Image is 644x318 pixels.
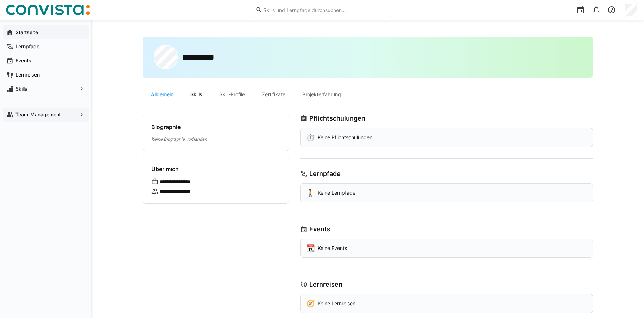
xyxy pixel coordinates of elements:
p: Keine Events [318,245,347,252]
h4: Über mich [151,165,179,172]
div: Skill-Profile [211,86,253,103]
p: Keine Lernpfade [318,189,355,196]
div: 📆 [306,245,315,252]
p: Keine Pflichtschulungen [318,134,372,141]
h4: Biographie [151,123,181,130]
h3: Lernreisen [309,281,342,288]
h3: Lernpfade [309,170,341,178]
div: Skills [182,86,211,103]
h3: Pflichtschulungen [309,115,365,122]
p: Keine Biographie vorhanden [151,136,280,142]
div: 🧭 [306,300,315,307]
div: Zertifikate [253,86,294,103]
div: ⏱️ [306,134,315,141]
p: Keine Lernreisen [318,300,355,307]
div: Allgemein [143,86,182,103]
div: 🚶 [306,189,315,196]
h3: Events [309,225,330,233]
div: Projekterfahrung [294,86,349,103]
input: Skills und Lernpfade durchsuchen… [263,7,389,13]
